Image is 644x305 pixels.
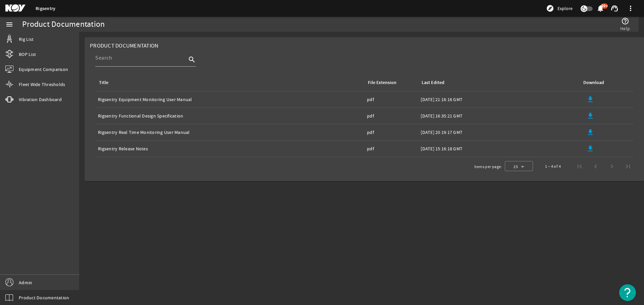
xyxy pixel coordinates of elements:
[623,0,639,16] button: more_vert
[367,129,415,136] div: pdf
[19,36,34,43] span: Rig List
[583,79,604,86] div: Download
[5,20,13,28] mat-icon: menu
[19,294,69,301] span: Product Documentation
[367,112,415,119] div: pdf
[367,145,415,152] div: pdf
[98,79,359,86] div: Title
[421,96,577,103] div: [DATE] 21:16:16 GMT
[19,96,62,103] span: Vibration Dashboard
[543,3,575,14] button: Explore
[368,79,396,86] div: File Extension
[99,79,108,86] div: Title
[367,79,413,86] div: File Extension
[422,79,444,86] div: Last Edited
[620,25,630,32] span: Help
[421,112,577,119] div: [DATE] 16:35:21 GMT
[19,279,32,286] span: Admin
[586,145,594,153] mat-icon: file_download
[19,66,68,73] span: Equipment Comparison
[95,54,186,62] input: Search
[597,5,604,12] button: 99+
[586,112,594,120] mat-icon: file_download
[188,56,196,64] i: search
[546,4,554,12] mat-icon: explore
[610,4,619,12] mat-icon: support_agent
[36,5,55,12] a: Rigsentry
[586,95,594,103] mat-icon: file_download
[90,42,158,49] span: Product Documentation
[619,284,636,301] button: Open Resource Center
[98,96,362,103] div: Rigsentry Equipment Monitoring User Manual
[98,145,362,152] div: Rigsentry Release Notes
[5,95,13,103] mat-icon: vibration
[557,5,573,12] span: Explore
[98,112,362,119] div: Rigsentry Functional Design Specification
[421,145,577,152] div: [DATE] 15:16:18 GMT
[19,51,36,58] span: BOP List
[621,17,629,25] mat-icon: help_outline
[421,79,574,86] div: Last Edited
[545,163,561,170] div: 1 – 4 of 4
[19,81,65,88] span: Fleet Wide Thresholds
[367,96,415,103] div: pdf
[98,129,362,136] div: Rigsentry Real Time Monitoring User Manual
[474,163,502,170] div: Items per page:
[596,4,604,12] mat-icon: notifications
[421,129,577,136] div: [DATE] 20:19:17 GMT
[22,21,105,28] div: Product Documentation
[586,128,594,136] mat-icon: file_download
